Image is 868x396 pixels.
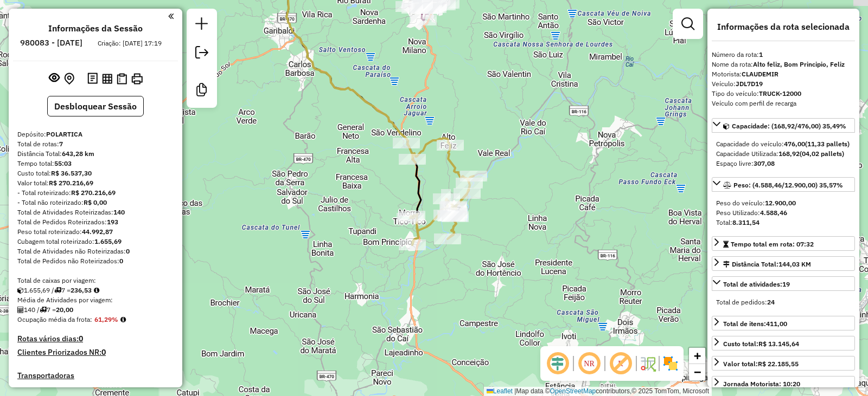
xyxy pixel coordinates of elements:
div: - Total não roteirizado: [17,198,174,207]
img: Fluxo de ruas [639,355,656,372]
button: Imprimir Rotas [129,71,145,87]
strong: POLARTICA [46,130,82,138]
div: Espaço livre: [716,159,851,168]
strong: R$ 13.145,64 [758,340,799,348]
span: Ocultar deslocamento [545,350,571,376]
a: Total de itens:411,00 [712,316,855,330]
div: Capacidade do veículo: [716,139,851,149]
strong: 411,00 [766,320,787,328]
span: Capacidade: (168,92/476,00) 35,49% [732,122,846,130]
div: Custo total: [723,339,799,349]
strong: 8.311,54 [732,218,759,226]
strong: 0 [126,247,130,255]
strong: R$ 270.216,69 [49,179,93,187]
div: 140 / 7 = [17,305,174,315]
h4: Transportadoras [17,371,174,380]
div: Map data © contributors,© 2025 TomTom, Microsoft [484,387,712,396]
button: Exibir sessão original [47,70,62,87]
strong: 1 [759,50,763,59]
strong: 44.992,87 [82,228,113,236]
div: Total de pedidos: [716,297,851,307]
strong: TRUCK-12000 [759,89,801,98]
a: Zoom in [689,348,705,364]
span: Exibir rótulo [608,350,634,376]
div: Total de caixas por viagem: [17,276,174,285]
button: Visualizar relatório de Roteirização [100,71,114,86]
div: Tipo do veículo: [712,89,855,99]
i: Total de rotas [54,287,61,294]
strong: 307,08 [754,159,775,167]
div: Depósito: [17,129,174,139]
strong: 7 [59,140,63,148]
span: Ocupação média da frota: [17,315,92,323]
strong: 140 [113,208,125,216]
div: Nome da rota: [712,60,855,69]
div: Peso total roteirizado: [17,227,174,237]
div: Total de Atividades não Roteirizadas: [17,246,174,256]
strong: R$ 22.185,55 [758,360,799,368]
strong: (11,33 pallets) [805,140,850,148]
strong: 4.588,46 [760,209,787,217]
strong: R$ 270.216,69 [71,189,116,197]
a: Peso: (4.588,46/12.900,00) 35,57% [712,177,855,192]
strong: R$ 0,00 [84,198,107,206]
i: Total de rotas [40,307,47,313]
button: Desbloquear Sessão [47,96,144,116]
strong: (04,02 pallets) [800,150,844,158]
span: Ocultar NR [576,350,602,376]
h4: Rotas vários dias: [17,334,174,343]
strong: 236,53 [71,286,92,294]
a: Exportar sessão [191,42,213,66]
i: Total de Atividades [17,307,24,313]
a: Jornada Motorista: 10:20 [712,376,855,391]
strong: 12.900,00 [765,199,796,207]
span: Tempo total em rota: 07:32 [731,240,814,248]
strong: 1.655,69 [94,237,122,245]
a: Criar modelo [191,79,213,103]
a: Zoom out [689,364,705,380]
strong: 61,29% [94,315,118,323]
div: Tempo total: [17,159,174,168]
a: Exibir filtros [677,13,699,35]
a: Leaflet [487,387,513,395]
div: Criação: [DATE] 17:19 [93,38,166,48]
div: Valor total: [17,178,174,188]
strong: JDL7D19 [736,80,763,88]
div: Total de Pedidos Roteirizados: [17,217,174,227]
a: Total de atividades:19 [712,276,855,291]
div: Custo total: [17,168,174,178]
span: + [694,349,701,362]
span: | [514,387,516,395]
a: Custo total:R$ 13.145,64 [712,336,855,350]
button: Centralizar mapa no depósito ou ponto de apoio [62,70,76,87]
div: Total de rotas: [17,139,174,149]
em: Média calculada utilizando a maior ocupação (%Peso ou %Cubagem) de cada rota da sessão. Rotas cro... [120,316,126,323]
div: Total de itens: [723,319,787,329]
div: Total de Pedidos não Roteirizados: [17,256,174,266]
div: Capacidade Utilizada: [716,149,851,159]
div: Distância Total: [17,149,174,159]
span: − [694,365,701,379]
div: 1.655,69 / 7 = [17,285,174,295]
strong: 0 [79,334,83,343]
div: Motorista: [712,69,855,79]
h6: 980083 - [DATE] [20,38,82,48]
button: Visualizar Romaneio [114,71,129,87]
div: Veículo com perfil de recarga [712,99,855,108]
span: 144,03 KM [778,260,811,268]
strong: 643,28 km [62,150,94,158]
a: OpenStreetMap [550,387,596,395]
div: Capacidade: (168,92/476,00) 35,49% [712,135,855,173]
strong: 19 [782,280,790,288]
div: Peso: (4.588,46/12.900,00) 35,57% [712,194,855,232]
div: Cubagem total roteirizado: [17,237,174,246]
div: - Total roteirizado: [17,188,174,198]
div: Média de Atividades por viagem: [17,295,174,305]
strong: 0 [101,347,106,357]
strong: 55:03 [54,159,72,167]
strong: 20,00 [56,306,73,314]
a: Valor total:R$ 22.185,55 [712,356,855,371]
strong: R$ 36.537,30 [51,169,92,177]
strong: Alto feliz, Bom Principio, Feliz [753,60,845,68]
div: Veículo: [712,79,855,89]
